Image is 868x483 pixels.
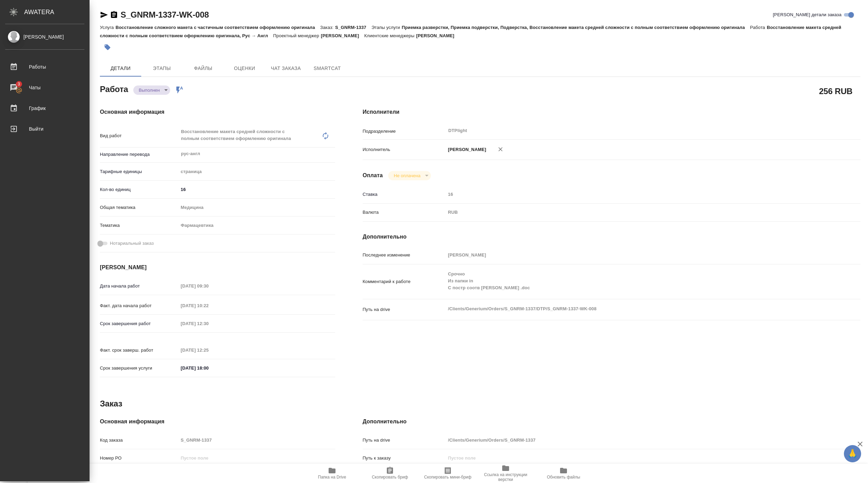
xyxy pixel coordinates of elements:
div: RUB [446,207,819,218]
p: [PERSON_NAME] [446,146,486,153]
h4: Оплата [363,171,383,180]
p: Этапы услуги [371,25,402,30]
span: 3 [13,81,24,88]
input: Пустое поле [178,281,239,291]
div: График [5,103,84,113]
h4: Дополнительно [363,233,860,241]
span: Файлы [187,64,220,73]
input: Пустое поле [178,435,335,445]
div: Работы [5,62,84,72]
div: Фармацевтика [178,220,335,231]
a: S_GNRM-1337-WK-008 [121,10,209,19]
p: Восстановление сложного макета с частичным соответствием оформлению оригинала [115,25,320,30]
p: Последнее изменение [363,252,446,259]
button: Скопировать мини-бриф [419,464,477,483]
p: Срок завершения работ [100,320,178,327]
button: Не оплачена [392,173,422,179]
p: Приемка разверстки, Приемка подверстки, Подверстка, Восстановление макета средней сложности с пол... [402,25,750,30]
h4: [PERSON_NAME] [100,263,335,272]
input: Пустое поле [446,189,819,199]
span: Оценки [228,64,261,73]
span: Папка на Drive [318,475,346,480]
h4: Исполнители [363,108,860,116]
button: Выполнен [137,87,162,93]
textarea: /Clients/Generium/Orders/S_GNRM-1337/DTP/S_GNRM-1337-WK-008 [446,303,819,315]
div: AWATERA [24,5,90,19]
div: Медицина [178,202,335,213]
p: Заказ: [320,25,335,30]
p: [PERSON_NAME] [321,33,364,38]
span: Скопировать мини-бриф [424,475,471,480]
button: 🙏 [844,445,861,462]
p: Проектный менеджер [273,33,321,38]
button: Папка на Drive [303,464,361,483]
span: Обновить файлы [547,475,580,480]
div: Чаты [5,82,84,93]
div: Выполнен [133,85,170,95]
a: Выйти [2,120,88,138]
div: Выйти [5,124,84,134]
p: Путь на drive [363,306,446,313]
input: ✎ Введи что-нибудь [178,363,239,373]
div: [PERSON_NAME] [5,33,84,41]
p: Валюта [363,209,446,216]
button: Ссылка на инструкции верстки [477,464,535,483]
span: Детали [104,64,137,73]
a: 3Чаты [2,79,88,96]
input: Пустое поле [178,319,239,329]
p: Работа [750,25,767,30]
p: Исполнитель [363,146,446,153]
button: Обновить файлы [535,464,592,483]
p: Код заказа [100,437,178,444]
p: Общая тематика [100,204,178,211]
p: S_GNRM-1337 [335,25,371,30]
span: Скопировать бриф [372,475,408,480]
p: Факт. срок заверш. работ [100,347,178,354]
button: Добавить тэг [100,40,115,55]
span: 🙏 [847,446,858,461]
textarea: Срочно Из папки in С постр соотв [PERSON_NAME] .doc [446,268,819,294]
input: Пустое поле [178,301,239,311]
p: Факт. дата начала работ [100,302,178,309]
h2: 256 RUB [819,85,852,97]
span: Этапы [145,64,178,73]
p: [PERSON_NAME] [416,33,459,38]
p: Вид работ [100,132,178,139]
input: Пустое поле [446,250,819,260]
button: Скопировать ссылку [110,11,118,19]
a: Работы [2,58,88,76]
div: Выполнен [388,171,431,180]
span: Ссылка на инструкции верстки [481,472,530,482]
p: Путь на drive [363,437,446,444]
h2: Заказ [100,398,122,409]
span: SmartCat [311,64,344,73]
p: Номер РО [100,455,178,462]
a: График [2,100,88,117]
button: Скопировать ссылку для ЯМессенджера [100,11,108,19]
div: страница [178,166,335,178]
p: Тематика [100,222,178,229]
p: Путь к заказу [363,455,446,462]
input: Пустое поле [446,435,819,445]
button: Удалить исполнителя [493,142,508,157]
span: Нотариальный заказ [110,240,154,247]
span: [PERSON_NAME] детали заказа [773,11,841,18]
h2: Работа [100,82,128,95]
p: Ставка [363,191,446,198]
p: Кол-во единиц [100,186,178,193]
p: Клиентские менеджеры [364,33,416,38]
button: Скопировать бриф [361,464,419,483]
p: Подразделение [363,128,446,135]
p: Дата начала работ [100,283,178,290]
h4: Дополнительно [363,417,860,426]
p: Направление перевода [100,151,178,158]
input: Пустое поле [178,453,335,463]
span: Чат заказа [269,64,302,73]
input: Пустое поле [178,345,239,355]
input: ✎ Введи что-нибудь [178,184,335,194]
p: Услуга [100,25,115,30]
h4: Основная информация [100,417,335,426]
h4: Основная информация [100,108,335,116]
p: Срок завершения услуги [100,365,178,372]
input: Пустое поле [446,453,819,463]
